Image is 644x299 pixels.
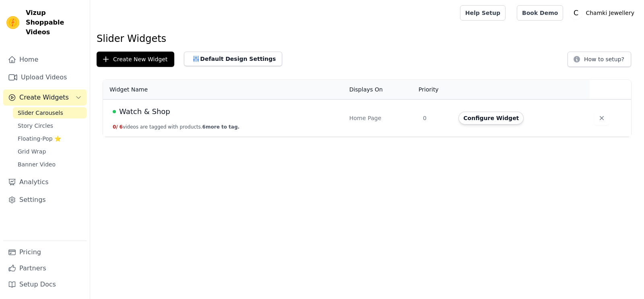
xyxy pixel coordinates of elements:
[97,32,638,45] h1: Slider Widgets
[3,244,87,260] a: Pricing
[120,124,123,130] span: 6
[418,80,454,100] th: Priority
[13,120,87,131] a: Story Circles
[184,52,282,66] button: Default Design Settings
[349,114,413,122] div: Home Page
[574,9,578,17] text: C
[3,260,87,276] a: Partners
[202,124,239,130] span: 6 more to tag.
[26,8,83,37] span: Vizup Shoppable Videos
[3,174,87,190] a: Analytics
[13,146,87,157] a: Grid Wrap
[3,69,87,85] a: Upload Videos
[3,52,87,68] a: Home
[13,107,87,118] a: Slider Carousels
[119,106,170,117] span: Watch & Shop
[458,112,524,125] button: Configure Widget
[582,6,638,20] p: Chamki Jewellery
[517,5,563,21] a: Book Demo
[18,109,63,117] span: Slider Carousels
[418,100,454,137] td: 0
[13,133,87,144] a: Floating-Pop ⭐
[13,159,87,170] a: Banner Video
[570,6,638,20] button: C Chamki Jewellery
[3,276,87,293] a: Setup Docs
[345,80,418,100] th: Displays On
[3,89,87,106] button: Create Widgets
[97,52,174,67] button: Create New Widget
[113,110,116,113] span: Live Published
[18,122,53,130] span: Story Circles
[3,192,87,208] a: Settings
[568,52,631,67] button: How to setup?
[103,80,345,100] th: Widget Name
[19,93,69,102] span: Create Widgets
[6,16,19,29] img: Vizup
[18,160,56,168] span: Banner Video
[460,5,506,21] a: Help Setup
[18,147,46,156] span: Grid Wrap
[594,111,609,125] button: Delete widget
[568,57,631,65] a: How to setup?
[18,135,61,143] span: Floating-Pop ⭐
[113,124,118,130] span: 0 /
[113,124,239,130] button: 0/ 6videos are tagged with products.6more to tag.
